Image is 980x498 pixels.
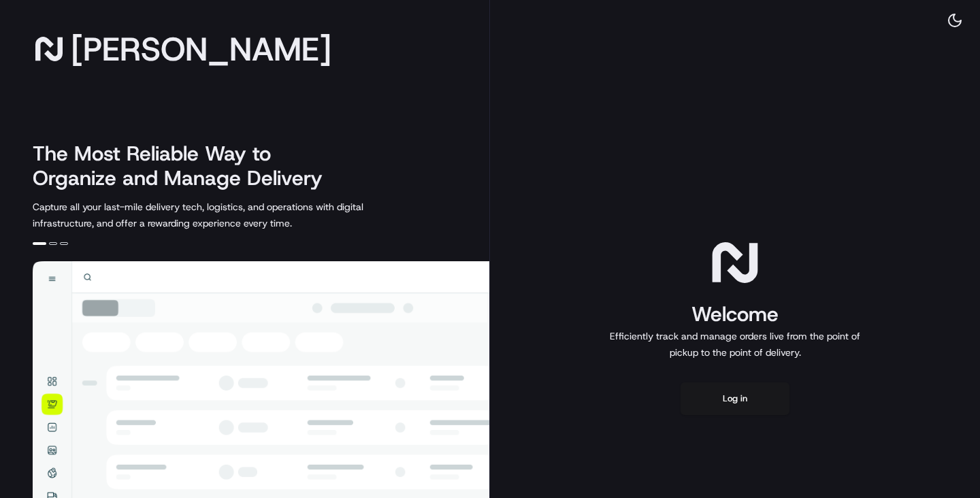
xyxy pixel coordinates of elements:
p: Efficiently track and manage orders live from the point of pickup to the point of delivery. [604,328,866,361]
p: Capture all your last-mile delivery tech, logistics, and operations with digital infrastructure, ... [33,199,425,231]
button: Log in [681,382,789,415]
h1: Welcome [604,301,866,328]
h2: The Most Reliable Way to Organize and Manage Delivery [33,142,338,190]
span: [PERSON_NAME] [71,35,331,63]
